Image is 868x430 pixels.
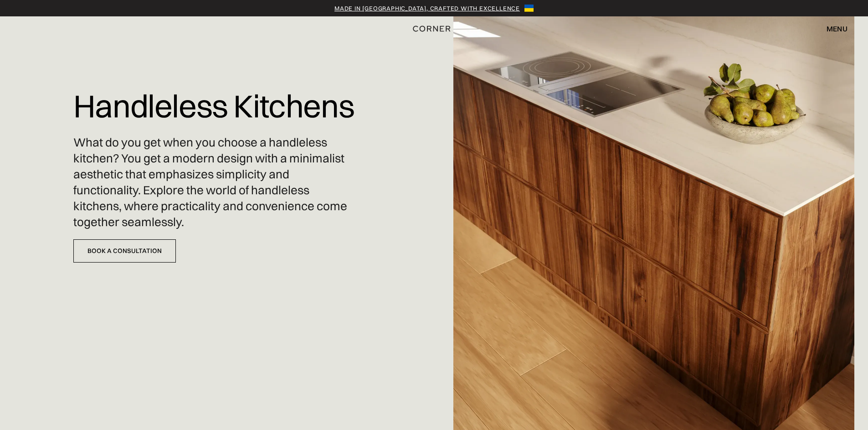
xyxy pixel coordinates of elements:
p: What do you get when you choose a handleless kitchen? You get a modern design with a minimalist a... [73,135,355,231]
a: Made in [GEOGRAPHIC_DATA], crafted with excellence [334,4,520,13]
div: menu [827,25,847,32]
div: menu [817,21,847,36]
a: home [402,23,467,35]
h1: Handleless Kitchens [73,82,354,130]
a: Book a Consultation [73,239,176,263]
